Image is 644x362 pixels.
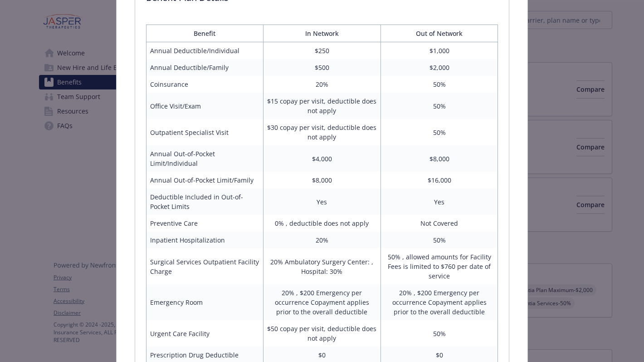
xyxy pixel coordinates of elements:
[381,320,498,347] td: 50%
[381,76,498,93] td: 50%
[263,284,381,320] td: 20% , $200 Emergency per occurrence Copayment applies prior to the overall deductible
[263,215,381,232] td: 0% , deductible does not apply
[381,59,498,76] td: $2,000
[381,215,498,232] td: Not Covered
[381,284,498,320] td: 20% , $200 Emergency per occurrence Copayment applies prior to the overall deductible
[263,248,381,284] td: 20% Ambulatory Surgery Center: , Hospital: 30%
[146,93,263,119] td: Office Visit/Exam
[263,59,381,76] td: $500
[381,93,498,119] td: 50%
[146,119,263,145] td: Outpatient Specialist Visit
[146,76,263,93] td: Coinsurance
[263,93,381,119] td: $15 copay per visit, deductible does not apply
[263,25,381,42] th: In Network
[146,232,263,248] td: Inpatient Hospitalization
[146,59,263,76] td: Annual Deductible/Family
[263,42,381,60] td: $250
[146,215,263,232] td: Preventive Care
[146,172,263,188] td: Annual Out-of-Pocket Limit/Family
[381,25,498,42] th: Out of Network
[146,248,263,284] td: Surgical Services Outpatient Facility Charge
[381,188,498,215] td: Yes
[146,145,263,172] td: Annual Out-of-Pocket Limit/Individual
[146,284,263,320] td: Emergency Room
[263,119,381,145] td: $30 copay per visit, deductible does not apply
[381,232,498,248] td: 50%
[381,248,498,284] td: 50% , allowed amounts for Facility Fees is limited to $760 per date of service
[381,172,498,188] td: $16,000
[263,188,381,215] td: Yes
[263,145,381,172] td: $4,000
[263,320,381,347] td: $50 copay per visit, deductible does not apply
[263,76,381,93] td: 20%
[381,42,498,60] td: $1,000
[146,320,263,347] td: Urgent Care Facility
[146,42,263,60] td: Annual Deductible/Individual
[146,25,263,42] th: Benefit
[381,145,498,172] td: $8,000
[263,232,381,248] td: 20%
[381,119,498,145] td: 50%
[146,188,263,215] td: Deductible Included in Out-of-Pocket Limits
[263,172,381,188] td: $8,000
